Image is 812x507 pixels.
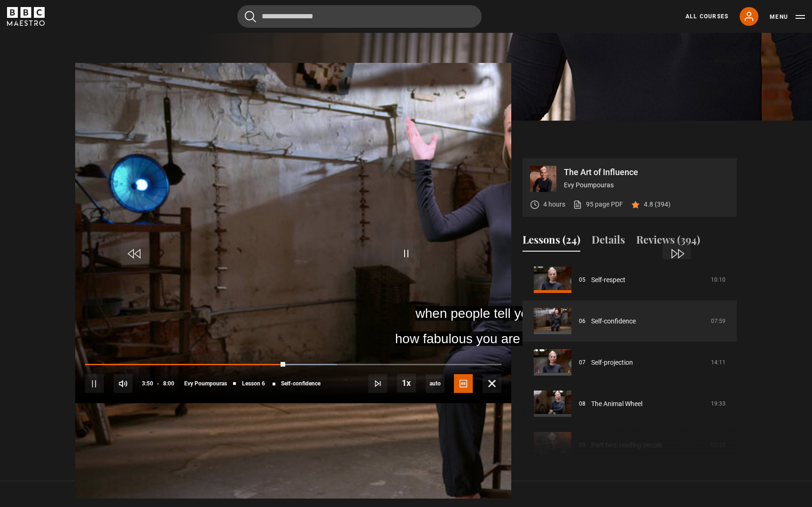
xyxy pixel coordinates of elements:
p: 4.8 (394) [644,200,671,209]
button: Playback Rate [397,374,416,392]
button: Lessons (24) [523,232,580,252]
button: Pause [85,374,104,393]
span: Lesson 6 [242,381,265,386]
video-js: Video Player [75,158,511,403]
button: Captions [454,374,473,393]
div: Current quality: 1080p [426,374,445,393]
svg: BBC Maestro [7,7,45,26]
button: Toggle navigation [770,12,805,22]
button: Details [592,232,625,252]
span: - [157,380,159,387]
a: The Animal Wheel [591,399,642,409]
button: Next Lesson [368,374,387,393]
button: Mute [114,374,133,393]
span: Evy Poumpouras [184,381,227,386]
a: Self-confidence [591,316,636,326]
p: Evy Poumpouras [564,180,729,190]
a: All Courses [686,12,728,21]
button: Fullscreen [483,374,501,393]
div: Progress Bar [85,364,501,366]
span: Self-confidence [281,381,320,386]
p: 4 hours [543,200,565,209]
a: 95 page PDF [573,200,623,209]
a: Self-projection [591,358,633,368]
button: Submit the search query [245,11,256,23]
button: Reviews (394) [636,232,700,252]
a: Self-respect [591,275,625,285]
span: auto [426,374,445,393]
span: 3:50 [142,375,153,392]
p: The Art of Influence [564,168,729,177]
span: 8:00 [163,375,174,392]
input: Search [237,5,482,28]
